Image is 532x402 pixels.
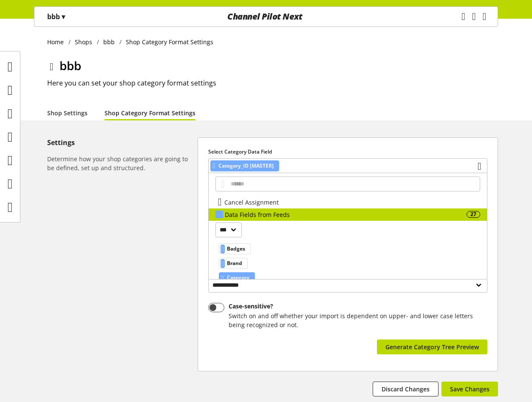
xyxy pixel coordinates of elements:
a: Shop Settings [47,108,88,117]
h5: Settings [47,137,194,148]
nav: main navigation [34,6,498,27]
div: Switch on and off whether your import is dependent on upper- and lower case letters being recogni... [229,311,484,329]
button: Generate Category Tree Preview [377,339,487,354]
span: Category_ID [MASTER] [218,161,274,171]
div: 27 [467,211,480,217]
div: Case-sensitive? [229,303,484,310]
span: Discard Changes [382,385,430,393]
div: Data Fields from Feeds [225,210,467,219]
button: Save Changes [441,382,498,396]
span: bbb [59,57,81,74]
span: bbb [103,37,115,46]
span: Save Changes [450,385,490,393]
span: Cancel Assignment [224,198,279,207]
a: Shop Category Format Settings [105,108,195,117]
p: bbb [47,11,65,22]
span: Badges [227,244,245,254]
h2: Here you can set your shop category format settings [47,78,498,88]
a: Home [47,37,68,46]
a: Shops [71,37,97,46]
span: ▾ [62,12,65,21]
span: Generate Category Tree Preview [385,342,479,351]
a: bbb [99,37,119,46]
span: Brand [227,258,242,268]
h6: Determine how your shop categories are going to be defined, set up and structured. [47,154,194,172]
span: Category [227,273,249,283]
label: Select Category Data Field [208,148,487,156]
button: Discard Changes [373,382,439,396]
